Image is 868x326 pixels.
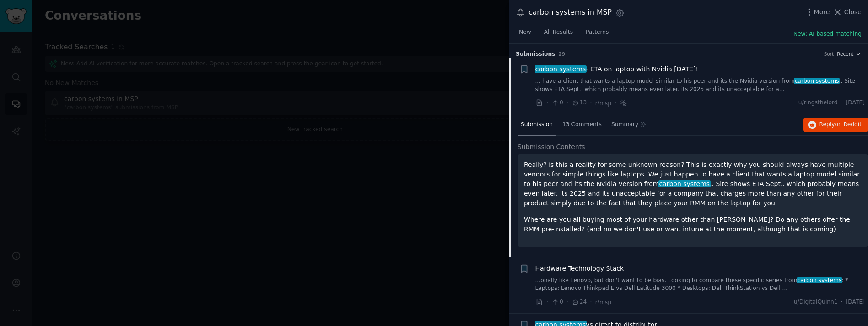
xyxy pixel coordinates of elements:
span: 0 [551,298,563,306]
p: Where are you all buying most of your hardware other than [PERSON_NAME]? Do any others offer the ... [524,215,862,234]
p: Really? is this a reality for some unknown reason? This is exactly why you should always have mul... [524,160,862,208]
a: Patterns [582,25,612,44]
span: Summary [611,121,638,129]
span: u/DigitalQuinn1 [794,298,838,306]
span: r/msp [595,100,611,107]
a: All Results [541,25,576,44]
button: Replyon Reddit [803,118,868,132]
span: carbon systems [797,277,842,283]
span: [DATE] [846,298,865,306]
span: · [590,98,592,108]
span: on Reddit [835,121,862,128]
a: New [516,25,534,44]
span: [DATE] [846,99,865,107]
span: 13 Comments [562,121,602,129]
span: r/msp [595,299,611,305]
button: Close [833,7,862,17]
span: carbon systems [794,78,840,84]
div: Sort [824,51,834,57]
span: · [546,98,548,108]
span: 24 [571,298,587,306]
span: · [566,297,568,307]
span: · [841,298,843,306]
span: 13 [571,99,587,107]
span: carbon systems [658,180,711,187]
span: · [615,98,616,108]
span: New [519,28,531,37]
button: New: AI-based matching [793,30,862,38]
span: Recent [837,51,853,57]
span: · [546,297,548,307]
span: Submission [521,121,553,129]
span: Close [844,7,862,17]
span: u/ringsthelord [798,99,838,107]
span: carbon systems [534,65,587,73]
a: carbon systems- ETA on laptop with Nvidia [DATE]! [535,64,699,74]
span: 0 [551,99,563,107]
span: · [590,297,592,307]
span: · [841,99,843,107]
span: All Results [544,28,573,37]
button: Recent [837,51,862,57]
span: Submission Contents [518,142,585,152]
span: - ETA on laptop with Nvidia [DATE]! [535,64,699,74]
a: Hardware Technology Stack [535,264,624,273]
div: carbon systems in MSP [528,7,612,18]
span: 29 [559,51,566,57]
span: Reply [819,121,862,129]
a: ... have a client that wants a laptop model similar to his peer and its the Nvidia version fromca... [535,77,865,93]
span: More [814,7,830,17]
span: Submission s [516,50,555,59]
a: ...onally like Lenovo, but don't want to be bias. Looking to compare these specific series fromca... [535,277,865,293]
span: Patterns [586,28,609,37]
span: · [566,98,568,108]
button: More [804,7,830,17]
